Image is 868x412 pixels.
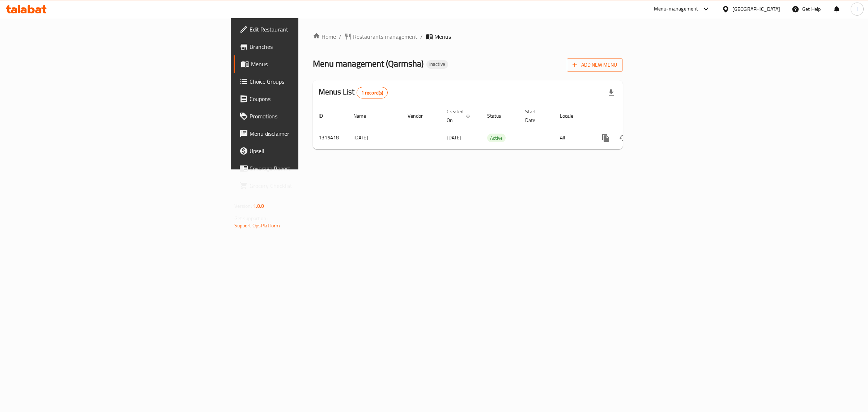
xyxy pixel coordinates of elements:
th: Actions [591,105,672,127]
span: Inactive [426,61,448,67]
button: Add New Menu [567,58,623,72]
a: Choice Groups [234,73,376,90]
span: Created On [447,107,473,125]
span: Branches [250,42,370,51]
span: Coupons [250,94,370,103]
span: Get support on: [234,214,268,223]
div: Inactive [426,60,448,69]
a: Grocery Checklist [234,177,376,194]
span: Menus [434,32,451,41]
a: Coverage Report [234,160,376,177]
span: ID [319,112,332,120]
li: / [420,32,423,41]
span: Vendor [408,112,432,120]
span: 1.0.0 [253,201,264,211]
span: Add New Menu [573,60,617,70]
button: Change Status [614,129,632,147]
span: I [856,5,858,13]
a: Upsell [234,142,376,160]
td: All [554,127,591,149]
a: Restaurants management [344,32,417,41]
span: Restaurants management [353,32,417,41]
table: enhanced table [313,105,672,149]
a: Menu disclaimer [234,125,376,142]
span: 1 record(s) [357,89,388,96]
span: Grocery Checklist [250,181,370,190]
a: Branches [234,38,376,55]
span: Start Date [525,107,545,125]
h2: Menus List [319,87,388,98]
span: Locale [560,112,583,120]
a: Support.OpsPlatform [234,221,280,230]
span: Promotions [250,112,370,121]
span: Edit Restaurant [250,25,370,34]
span: Coverage Report [250,164,370,173]
a: Coupons [234,90,376,108]
td: - [519,127,554,149]
span: Choice Groups [250,77,370,86]
div: [GEOGRAPHIC_DATA] [732,5,780,13]
span: Active [487,134,506,142]
span: [DATE] [447,133,461,142]
a: Edit Restaurant [234,21,376,38]
nav: breadcrumb [313,32,623,41]
button: more [597,129,614,147]
div: Total records count [357,87,388,98]
span: Menus [251,60,370,68]
span: Menu disclaimer [250,129,370,138]
span: Upsell [250,147,370,155]
span: Status [487,112,511,120]
span: Version: [234,201,252,211]
a: Promotions [234,108,376,125]
a: Menus [234,55,376,73]
div: Menu-management [654,5,698,13]
div: Export file [603,84,620,101]
span: Name [353,112,375,120]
